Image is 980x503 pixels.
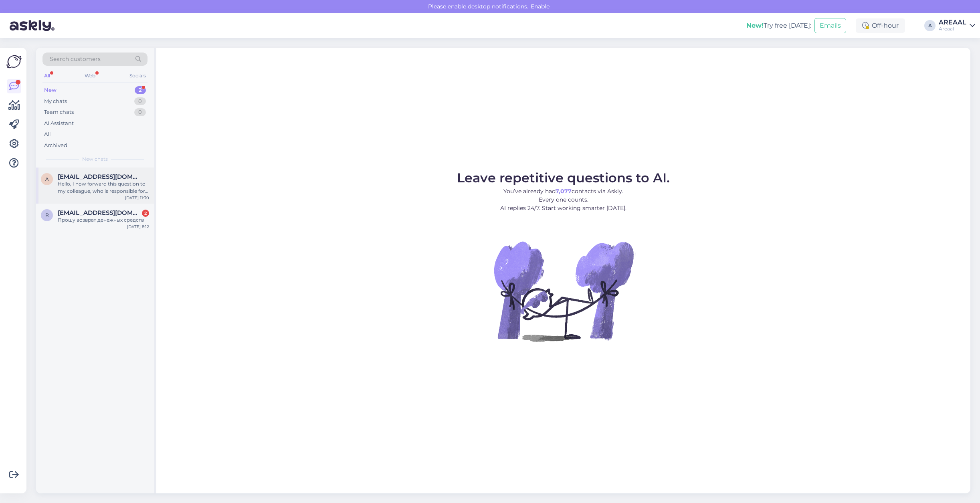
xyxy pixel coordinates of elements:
[44,130,51,138] div: All
[44,86,57,94] div: New
[856,18,905,33] div: Off-hour
[125,195,149,201] div: [DATE] 11:30
[134,97,146,105] div: 0
[814,18,846,33] button: Emails
[457,187,670,212] p: You’ve already had contacts via Askly. Every one counts. AI replies 24/7. Start working smarter [...
[128,71,148,81] div: Socials
[50,55,101,63] span: Search customers
[528,3,552,10] span: Enable
[58,180,149,195] div: Hello, I now forward this question to my colleague, who is responsible for this. The reply will b...
[44,141,67,149] div: Archived
[45,212,49,218] span: r
[45,176,49,182] span: a
[82,156,108,163] span: New chats
[746,21,811,30] div: Try free [DATE]:
[44,97,67,105] div: My chats
[135,86,146,94] div: 2
[58,209,141,216] span: ratkelite@gmail.com
[6,54,22,69] img: Askly Logo
[44,108,74,116] div: Team chats
[83,71,97,81] div: Web
[142,210,149,217] div: 2
[44,119,74,127] div: AI Assistant
[58,173,141,180] span: a.paarson@gmail.com
[42,71,52,81] div: All
[58,216,149,224] div: Прошу возврат денежных средств
[939,19,975,32] a: AREAALAreaal
[556,188,572,195] b: 7,077
[127,224,149,230] div: [DATE] 8:12
[746,22,764,29] b: New!
[134,108,146,116] div: 0
[924,20,936,31] div: A
[939,19,966,26] div: AREAAL
[491,219,636,363] img: No Chat active
[939,26,966,32] div: Areaal
[457,170,670,186] span: Leave repetitive questions to AI.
